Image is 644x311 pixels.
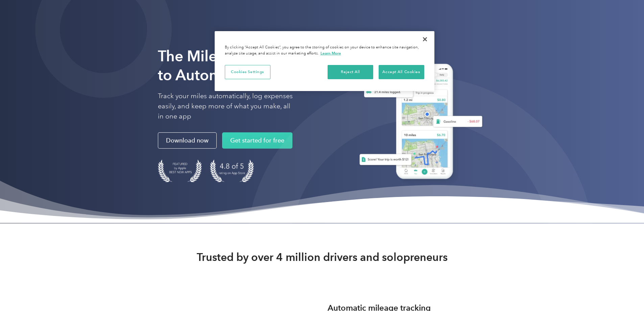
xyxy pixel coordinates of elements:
[328,65,373,79] button: Reject All
[197,250,448,264] strong: Trusted by over 4 million drivers and solopreneurs
[215,31,434,91] div: Privacy
[210,159,254,182] img: 4.9 out of 5 stars on the app store
[158,91,293,121] p: Track your miles automatically, log expenses easily, and keep more of what you make, all in one app
[222,132,292,149] a: Get started for free
[158,47,337,84] strong: The Mileage Tracking App to Automate Your Logs
[158,132,217,149] a: Download now
[158,159,202,182] img: Badge for Featured by Apple Best New Apps
[225,65,270,79] button: Cookies Settings
[418,32,432,47] button: Close
[215,31,434,91] div: Cookie banner
[225,45,424,57] div: By clicking “Accept All Cookies”, you agree to the storing of cookies on your device to enhance s...
[379,65,424,79] button: Accept All Cookies
[320,51,341,55] a: More information about your privacy, opens in a new tab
